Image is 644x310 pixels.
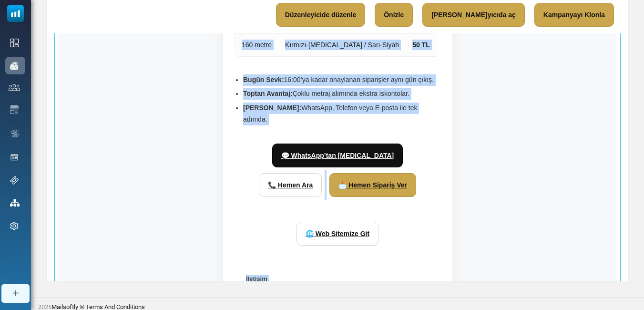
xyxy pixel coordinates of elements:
[7,5,24,22] img: mailsoftly_icon_blue_white.svg
[235,34,278,56] td: 160 metre
[296,222,378,246] a: 🌐 Web Sitemize Git
[243,103,440,125] li: WhatsApp, Telefon veya E‑posta ile tek adımda.
[243,90,293,97] strong: Toptan Avantaj:
[272,144,403,167] a: 💬 WhatsApp’tan [MEDICAL_DATA]
[243,76,284,83] strong: Bugün Sevk:
[243,104,301,112] strong: [PERSON_NAME]:
[329,173,416,197] a: 📩 Hemen Sipariş Ver
[243,74,440,86] li: 16:00’ya kadar onaylanan siparişler aynı gün çıkış.
[9,84,20,91] img: contacts-icon.svg
[10,222,19,230] img: settings-icon.svg
[10,62,19,70] img: campaigns-icon-active.png
[10,128,20,139] img: workflow.svg
[235,268,440,287] td: İletişim
[259,173,322,197] a: 📞 Hemen Ara
[10,153,19,162] img: landing_pages.svg
[10,176,19,185] img: support-icon.svg
[10,105,19,114] img: email-templates-icon.svg
[10,39,19,47] img: dashboard-icon.svg
[276,3,365,27] a: Düzenleyicide düzenle
[243,88,440,100] li: Çoklu metraj alımında ekstra iskontolar.
[422,3,525,27] a: [PERSON_NAME]yıcıda aç
[278,34,406,56] td: Kırmızı‑[MEDICAL_DATA] / Sarı‑Siyah
[412,41,430,49] strong: 50 TL
[375,3,413,27] a: Önizle
[534,3,614,27] a: Kampanyayı Klonla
